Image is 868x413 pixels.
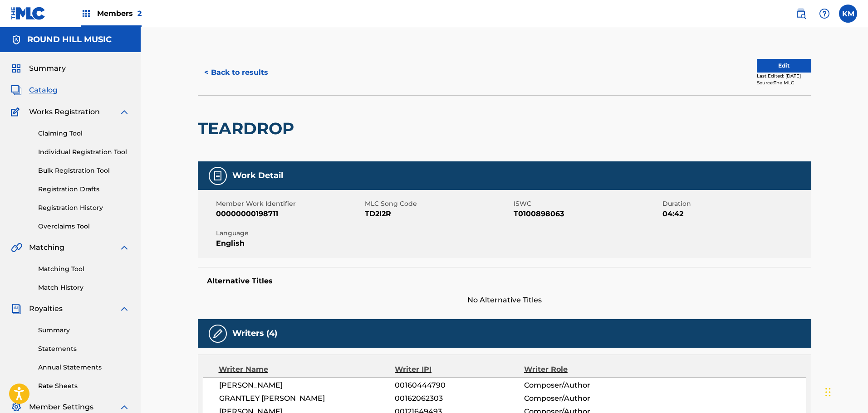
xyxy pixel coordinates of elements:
[662,199,809,209] span: Duration
[29,402,93,413] span: Member Settings
[29,85,58,96] span: Catalog
[29,303,63,314] span: Royalties
[212,328,223,339] img: Writers
[815,5,834,23] div: Help
[395,380,524,391] span: 00160444790
[819,8,830,19] img: help
[825,379,831,406] div: Drag
[11,402,22,413] img: Member Settings
[38,326,130,335] a: Summary
[11,7,46,20] img: MLC Logo
[38,147,130,157] a: Individual Registration Tool
[81,8,92,19] img: Top Rightsholders
[207,277,802,286] h5: Alternative Titles
[29,107,100,117] span: Works Registration
[27,34,112,45] h5: ROUND HILL MUSIC
[219,380,395,391] span: [PERSON_NAME]
[365,199,511,209] span: MLC Song Code
[232,170,283,181] h5: Work Detail
[29,63,66,74] span: Summary
[38,185,130,194] a: Registration Drafts
[395,393,524,404] span: 00162062303
[38,344,130,354] a: Statements
[198,295,811,306] span: No Alternative Titles
[757,73,811,79] div: Last Edited: [DATE]
[38,264,130,274] a: Matching Tool
[232,328,277,339] h5: Writers (4)
[514,209,660,219] span: T0100898063
[757,79,811,86] div: Source: The MLC
[11,63,66,74] a: SummarySummary
[11,85,58,96] a: CatalogCatalog
[524,380,642,391] span: Composer/Author
[524,364,642,375] div: Writer Role
[38,381,130,391] a: Rate Sheets
[119,107,130,117] img: expand
[212,170,223,181] img: Work Detail
[11,34,22,45] img: Accounts
[757,59,811,73] button: Edit
[514,199,660,209] span: ISWC
[11,85,22,96] img: Catalog
[38,166,130,175] a: Bulk Registration Tool
[38,222,130,231] a: Overclaims Tool
[119,303,130,314] img: expand
[11,63,22,74] img: Summary
[198,61,275,84] button: < Back to results
[839,5,857,23] div: User Menu
[662,209,809,219] span: 04:42
[119,242,130,253] img: expand
[795,8,806,19] img: search
[216,199,363,209] span: Member Work Identifier
[823,369,868,413] iframe: Chat Widget
[395,364,524,375] div: Writer IPI
[38,129,130,138] a: Claiming Tool
[137,9,142,18] span: 2
[365,209,511,219] span: TD2I2R
[792,5,810,23] a: Public Search
[38,283,130,292] a: Match History
[216,228,363,238] span: Language
[97,8,142,19] span: Members
[198,118,299,139] h2: TEARDROP
[29,242,64,253] span: Matching
[11,303,22,314] img: Royalties
[219,393,395,404] span: GRANTLEY [PERSON_NAME]
[38,203,130,213] a: Registration History
[843,272,868,345] iframe: Resource Center
[219,364,395,375] div: Writer Name
[11,242,22,253] img: Matching
[216,238,363,249] span: English
[524,393,642,404] span: Composer/Author
[119,402,130,413] img: expand
[216,209,363,219] span: 00000000198711
[11,107,23,117] img: Works Registration
[38,363,130,372] a: Annual Statements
